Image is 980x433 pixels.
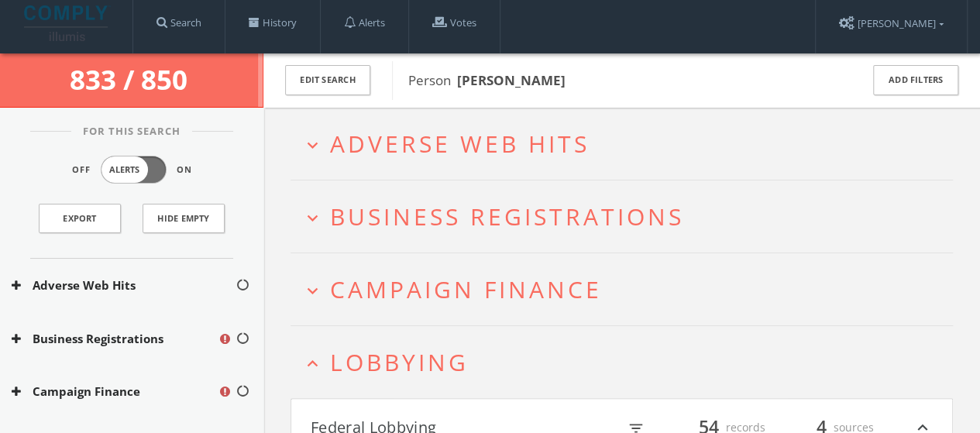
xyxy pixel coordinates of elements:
[12,330,218,348] button: Business Registrations
[302,208,323,229] i: expand_more
[12,277,236,294] button: Adverse Web Hits
[457,71,566,89] b: [PERSON_NAME]
[302,204,953,229] button: expand_moreBusiness Registrations
[408,71,566,89] span: Person
[302,131,953,156] button: expand_moreAdverse Web Hits
[302,353,323,374] i: expand_less
[71,124,192,139] span: For This Search
[39,204,121,233] a: Export
[330,128,590,160] span: Adverse Web Hits
[177,163,192,177] span: On
[302,280,323,301] i: expand_more
[12,383,218,400] button: Campaign Finance
[302,349,953,375] button: expand_lessLobbying
[330,346,469,378] span: Lobbying
[330,273,602,305] span: Campaign Finance
[143,204,225,233] button: Hide Empty
[70,61,194,98] span: 833 / 850
[873,65,958,95] button: Add Filters
[330,201,684,232] span: Business Registrations
[302,277,953,302] button: expand_moreCampaign Finance
[285,65,370,95] button: Edit Search
[302,135,323,156] i: expand_more
[72,163,91,177] span: Off
[24,5,111,41] img: illumis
